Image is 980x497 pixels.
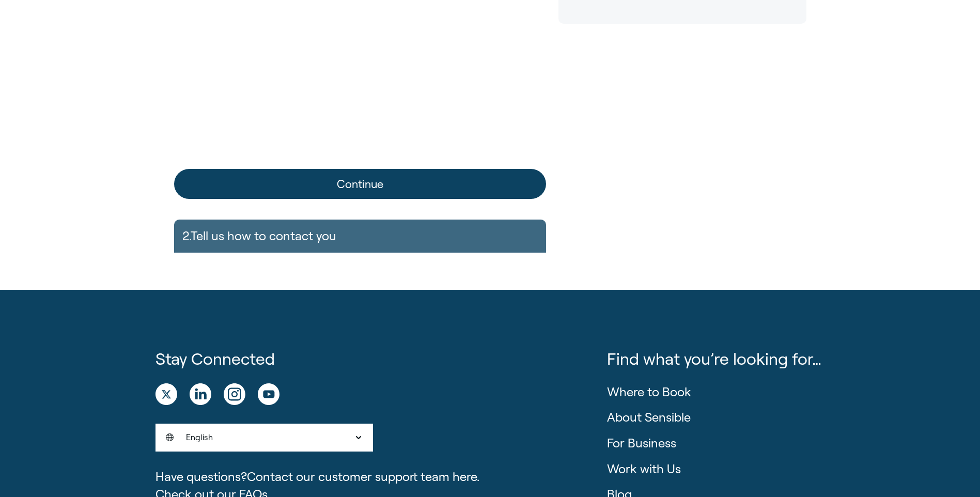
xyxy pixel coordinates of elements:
iframe: PayPal-paypal [174,126,546,154]
p: Have questions? [155,468,591,486]
iframe: Customer reviews powered by Trustpilot [558,40,806,113]
a: For Business [607,436,676,450]
a: About Sensible [607,410,691,424]
h1: Stay Connected [155,348,591,371]
button: Continue [174,169,546,199]
span: English [166,432,213,443]
a: Work with Us [607,462,681,476]
a: Contact our customer support team here. [247,470,479,484]
p: Find what you’re looking for… [607,348,825,371]
a: Where to Book [607,385,691,399]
